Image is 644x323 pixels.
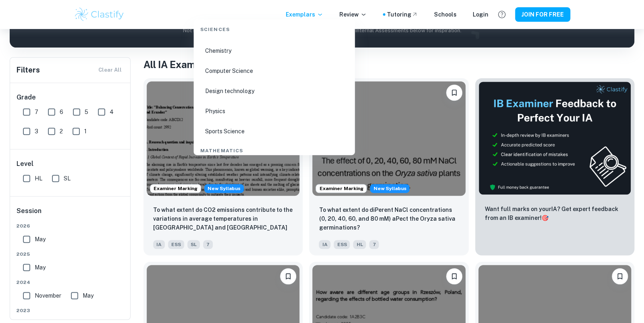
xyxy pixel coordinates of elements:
a: ThumbnailWant full marks on yourIA? Get expert feedback from an IB examiner! [475,78,634,255]
span: May [83,291,93,300]
span: New Syllabus [204,184,244,193]
button: Please log in to bookmark exemplars [446,268,462,284]
span: 2 [60,127,63,136]
span: SL [64,174,71,183]
span: ESS [334,240,350,249]
a: Examiner MarkingStarting from the May 2026 session, the ESS IA requirements have changed. We crea... [309,78,468,255]
button: JOIN FOR FREE [515,7,570,22]
h6: Filters [17,64,40,76]
img: Thumbnail [478,81,631,195]
button: Please log in to bookmark exemplars [280,268,296,284]
span: ESS [168,240,184,249]
a: Login [473,10,488,19]
h1: All IA Examples [143,57,634,72]
span: 1 [84,127,87,136]
div: Mathematics [197,141,352,157]
div: Starting from the May 2026 session, the ESS IA requirements have changed. We created this exempla... [370,184,409,193]
h6: Grade [17,93,125,102]
img: ESS IA example thumbnail: To what extent do CO2 emissions contribu [147,81,299,196]
p: Review [339,10,367,19]
button: Help and Feedback [495,8,509,21]
span: 2024 [17,279,125,286]
h6: Level [17,159,125,169]
span: 2023 [17,307,125,314]
span: May [35,235,46,244]
span: 4 [110,108,114,116]
span: 7 [369,240,379,249]
span: 🎯 [542,215,548,221]
span: New Syllabus [370,184,409,193]
span: November [35,291,61,300]
li: Chemistry [197,41,352,60]
span: HL [35,174,42,183]
h6: Session [17,206,125,222]
span: 2026 [17,222,125,230]
span: HL [353,240,366,249]
img: Clastify logo [74,6,125,23]
div: Sciences [197,19,352,36]
span: 6 [60,108,63,116]
button: Please log in to bookmark exemplars [612,268,628,284]
p: To what extent do diPerent NaCl concentrations (0, 20, 40, 60, and 80 mM) aPect the Oryza sativa ... [319,205,459,232]
span: 5 [85,108,88,116]
span: 2025 [17,251,125,258]
a: Schools [434,10,457,19]
p: Not sure what to search for? You can always look through our example Internal Assessments below f... [16,27,628,35]
span: IA [153,240,165,249]
div: Starting from the May 2026 session, the ESS IA requirements have changed. We created this exempla... [204,184,244,193]
li: Design technology [197,82,352,100]
span: SL [187,240,200,249]
p: Exemplars [286,10,323,19]
p: To what extent do CO2 emissions contribute to the variations in average temperatures in Indonesia... [153,205,293,233]
span: Examiner Marking [150,185,201,192]
span: 7 [203,240,213,249]
button: Please log in to bookmark exemplars [446,85,462,101]
span: May [35,263,46,272]
a: Examiner MarkingStarting from the May 2026 session, the ESS IA requirements have changed. We crea... [143,78,303,255]
li: Computer Science [197,62,352,80]
li: Physics [197,102,352,120]
span: IA [319,240,330,249]
span: 3 [35,127,38,136]
img: ESS IA example thumbnail: To what extent do diPerent NaCl concentr [312,81,465,196]
p: Want full marks on your IA ? Get expert feedback from an IB examiner! [485,205,625,222]
a: Tutoring [387,10,418,19]
li: Sports Science [197,122,352,141]
span: 7 [35,108,38,116]
span: Examiner Marking [316,185,366,192]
